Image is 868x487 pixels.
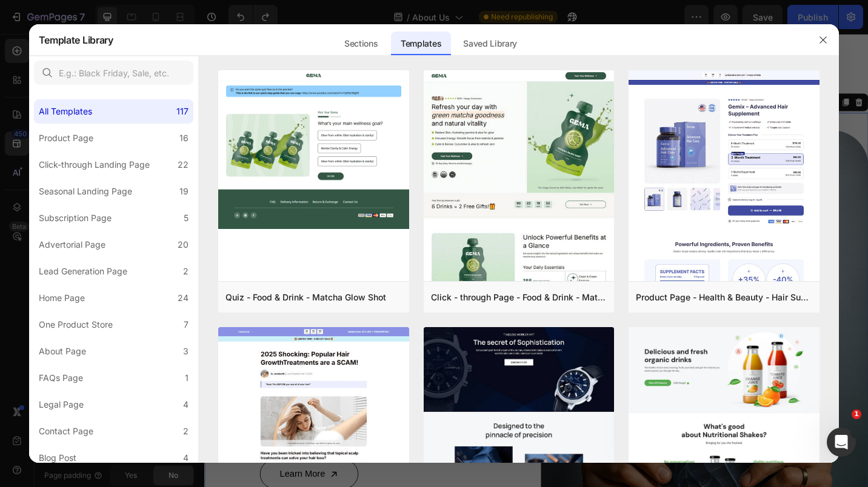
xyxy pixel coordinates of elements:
div: 2 [183,424,189,439]
div: Templates [391,31,451,56]
div: Home Page [39,291,85,305]
div: FAQs Page [39,371,83,385]
input: E.g.: Black Friday, Sale, etc. [34,61,193,85]
div: Click-through Landing Page [39,157,150,172]
div: One Product Store [39,317,113,332]
div: All Templates [39,104,92,119]
div: Advertorial Page [39,237,105,252]
div: 22 [178,157,189,172]
div: Sections [335,31,387,56]
p: Create Theme Section [551,70,629,81]
div: Blog Post [39,451,76,465]
div: 7 [184,317,189,332]
h2: Template Library [39,24,113,56]
h2: Elyxar exists for one reason: to restore and simplify foundational nutrition. Our goal is to unco... [61,245,310,451]
div: Quiz - Food & Drink - Matcha Glow Shot [225,290,386,305]
div: 16 [179,131,189,145]
div: Subscription Page [39,211,112,225]
div: 4 [183,397,189,412]
div: 3 [183,344,189,359]
div: 1 [185,371,189,385]
div: About Page [39,344,86,359]
div: 117 [176,104,189,119]
div: Contact Page [39,424,93,439]
div: 2 [183,264,189,279]
div: 20 [178,237,189,252]
div: Section 2 [492,70,529,81]
div: Saved Library [453,31,527,56]
button: AI Content [636,68,690,82]
div: Legal Page [39,397,84,412]
img: quiz-1.png [218,70,409,229]
div: Seasonal Landing Page [39,184,132,199]
div: 4 [183,451,189,465]
div: Product Page [39,131,93,145]
div: 19 [179,184,189,199]
h2: Building the Foundation for Optimal Nutrition [61,185,316,238]
iframe: Intercom live chat [827,428,856,457]
div: 24 [178,291,189,305]
div: Product Page - Health & Beauty - Hair Supplement [636,290,812,305]
div: 5 [184,211,189,225]
span: 1 [852,409,861,419]
div: Lead Generation Page [39,264,127,279]
div: Click - through Page - Food & Drink - Matcha Glow Shot [431,290,607,305]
